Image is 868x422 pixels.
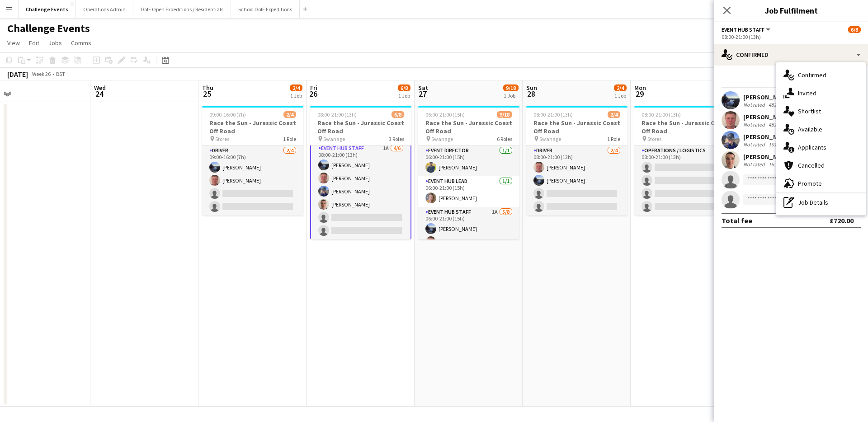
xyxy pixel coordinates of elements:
[497,136,512,142] span: 6 Roles
[743,101,767,108] div: Not rated
[497,111,512,118] span: 9/18
[647,136,661,142] span: Stores
[503,84,519,91] span: 9/18
[94,84,106,92] span: Wed
[283,111,296,118] span: 2/4
[310,84,317,92] span: Fri
[798,71,826,79] span: Confirmed
[418,176,519,207] app-card-role: Event Hub Lead1/106:00-21:00 (15h)[PERSON_NAME]
[310,106,411,239] app-job-card: 08:00-21:00 (13h)6/8Race the Sun - Jurassic Coast Off Road Swanage3 Roles[PERSON_NAME]Event Hub L...
[526,84,537,92] span: Sun
[798,89,816,97] span: Invited
[7,22,90,35] h1: Challenge Events
[389,136,404,142] span: 3 Roles
[56,70,65,77] div: BST
[526,106,627,216] app-job-card: 08:00-21:00 (13h)2/4Race the Sun - Jurassic Coast Off Road Swanage1 RoleDriver2/408:00-21:00 (13h...
[798,161,825,169] span: Cancelled
[201,89,213,99] span: 25
[743,121,767,128] div: Not rated
[93,89,106,99] span: 24
[45,37,66,49] a: Jobs
[71,39,91,47] span: Comms
[714,44,868,66] div: Confirmed
[848,26,861,33] span: 6/8
[417,89,428,99] span: 27
[722,216,752,225] div: Total fee
[418,207,519,329] app-card-role: Event Hub Staff1A5/806:00-21:00 (15h)[PERSON_NAME][PERSON_NAME]
[743,153,791,161] div: [PERSON_NAME]
[743,133,791,141] div: [PERSON_NAME]
[539,136,561,142] span: Swanage
[608,111,620,118] span: 2/4
[202,84,213,92] span: Thu
[25,37,43,49] a: Edit
[767,141,790,148] div: 101.3km
[425,111,465,118] span: 06:00-21:00 (15h)
[798,143,826,151] span: Applicants
[398,92,410,99] div: 1 Job
[290,92,302,99] div: 1 Job
[526,145,627,216] app-card-role: Driver2/408:00-21:00 (13h)[PERSON_NAME][PERSON_NAME]
[743,161,767,168] div: Not rated
[798,107,821,115] span: Shortlist
[202,106,303,216] app-job-card: 09:00-16:00 (7h)2/4Race the Sun - Jurassic Coast Off Road Stores1 RoleDriver2/409:00-16:00 (7h)[P...
[48,39,62,47] span: Jobs
[533,111,573,118] span: 08:00-21:00 (13h)
[209,111,246,118] span: 09:00-16:00 (7h)
[290,84,302,91] span: 2/4
[202,119,303,135] h3: Race the Sun - Jurassic Coast Off Road
[133,0,231,18] button: DofE Open Expeditions / Residentials
[634,84,646,92] span: Mon
[310,119,411,135] h3: Race the Sun - Jurassic Coast Off Road
[309,89,317,99] span: 26
[215,136,229,142] span: Stores
[76,0,133,18] button: Operations Admin
[776,193,866,211] div: Job Details
[767,101,790,108] div: 452.5km
[607,136,620,142] span: 1 Role
[722,26,772,33] button: Event Hub Staff
[634,145,736,216] app-card-role: Operations / Logistics0/408:00-21:00 (13h)
[317,111,357,118] span: 08:00-21:00 (13h)
[634,106,736,216] app-job-card: 08:00-21:00 (13h)0/4Race the Sun - Jurassic Coast Off Road Stores1 RoleOperations / Logistics0/40...
[7,70,28,79] div: [DATE]
[431,136,453,142] span: Swanage
[67,37,95,49] a: Comms
[743,93,791,101] div: [PERSON_NAME]
[323,136,345,142] span: Swanage
[202,145,303,216] app-card-role: Driver2/409:00-16:00 (7h)[PERSON_NAME][PERSON_NAME]
[418,106,519,239] app-job-card: 06:00-21:00 (15h)9/18Race the Sun - Jurassic Coast Off Road Swanage6 RolesEvent Director1/106:00-...
[19,0,76,18] button: Challenge Events
[714,5,868,16] h3: Job Fulfilment
[4,37,24,49] a: View
[767,161,787,168] div: 16.8km
[830,216,854,225] div: £720.00
[722,26,764,33] span: Event Hub Staff
[398,84,410,91] span: 6/8
[310,142,411,240] app-card-role: Event Hub Staff1A4/608:00-21:00 (13h)[PERSON_NAME][PERSON_NAME][PERSON_NAME][PERSON_NAME]
[525,89,537,99] span: 28
[418,84,428,92] span: Sat
[614,92,626,99] div: 1 Job
[392,111,404,118] span: 6/8
[722,33,861,40] div: 08:00-21:00 (13h)
[418,119,519,135] h3: Race the Sun - Jurassic Coast Off Road
[526,119,627,135] h3: Race the Sun - Jurassic Coast Off Road
[614,84,627,91] span: 2/4
[798,125,822,133] span: Available
[767,121,790,128] div: 452.2km
[633,89,646,99] span: 29
[7,39,20,47] span: View
[743,141,767,148] div: Not rated
[504,92,518,99] div: 1 Job
[231,0,300,18] button: School DofE Expeditions
[29,39,39,47] span: Edit
[798,179,822,188] span: Promote
[30,70,52,77] span: Week 26
[418,145,519,176] app-card-role: Event Director1/106:00-21:00 (15h)[PERSON_NAME]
